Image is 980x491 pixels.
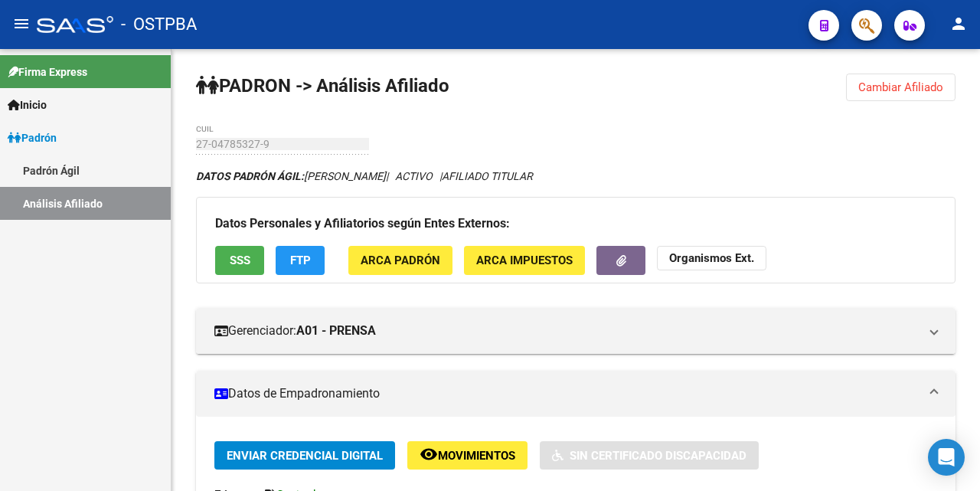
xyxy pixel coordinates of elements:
[215,246,264,274] button: SSS
[928,439,965,476] div: Open Intercom Messenger
[8,97,47,113] span: Inicio
[196,308,955,354] mat-expansion-panel-header: Gerenciador:A01 - PRENSA
[570,449,746,463] span: Sin Certificado Discapacidad
[8,129,57,146] span: Padrón
[420,445,438,463] mat-icon: remove_red_eye
[438,449,515,463] span: Movimientos
[230,254,250,268] span: SSS
[215,213,936,234] h3: Datos Personales y Afiliatorios según Entes Externos:
[442,170,533,182] span: AFILIADO TITULAR
[657,246,766,270] button: Organismos Ext.
[196,75,449,97] strong: PADRON -> Análisis Afiliado
[407,441,528,470] button: Movimientos
[196,170,533,182] i: | ACTIVO |
[290,254,311,268] span: FTP
[12,15,31,33] mat-icon: menu
[214,441,395,470] button: Enviar Credencial Digital
[464,246,585,274] button: ARCA Impuestos
[296,322,376,339] strong: A01 - PRENSA
[8,64,87,80] span: Firma Express
[214,322,919,339] mat-panel-title: Gerenciador:
[476,254,573,268] span: ARCA Impuestos
[121,8,197,41] span: - OSTPBA
[858,80,943,94] span: Cambiar Afiliado
[196,170,304,182] strong: DATOS PADRÓN ÁGIL:
[540,441,759,470] button: Sin Certificado Discapacidad
[669,252,754,266] strong: Organismos Ext.
[276,246,325,274] button: FTP
[196,170,386,182] span: [PERSON_NAME]
[361,254,440,268] span: ARCA Padrón
[348,246,452,274] button: ARCA Padrón
[949,15,968,33] mat-icon: person
[214,385,919,402] mat-panel-title: Datos de Empadronamiento
[227,449,383,463] span: Enviar Credencial Digital
[196,371,955,417] mat-expansion-panel-header: Datos de Empadronamiento
[846,74,955,101] button: Cambiar Afiliado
